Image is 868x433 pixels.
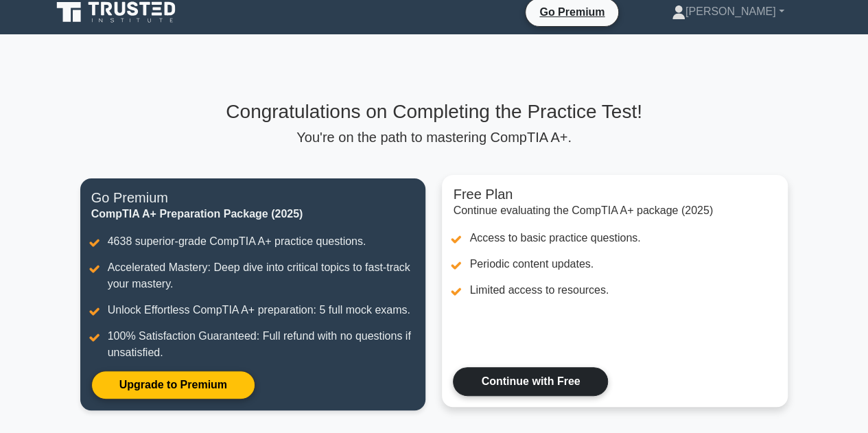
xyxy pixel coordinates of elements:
[453,367,608,396] a: Continue with Free
[531,3,613,21] a: Go Premium
[91,371,255,399] a: Upgrade to Premium
[80,129,788,145] p: You're on the path to mastering CompTIA A+.
[80,100,788,124] h3: Congratulations on Completing the Practice Test!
